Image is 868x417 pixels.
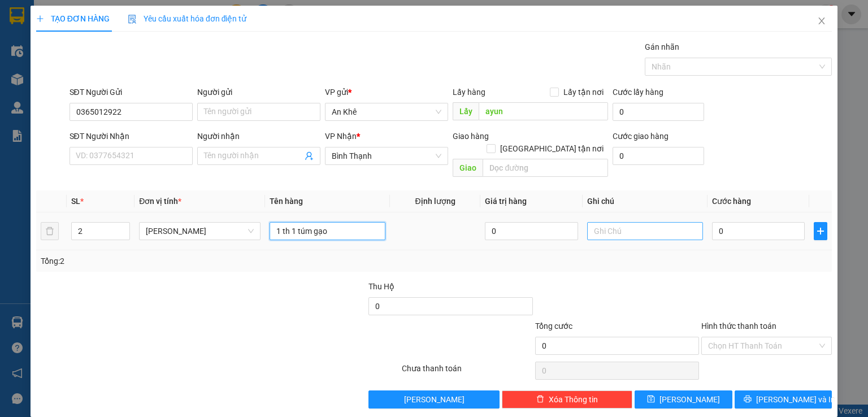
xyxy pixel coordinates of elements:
input: Cước giao hàng [613,147,704,165]
input: Cước lấy hàng [613,103,704,121]
span: Lấy hàng [453,88,485,97]
input: 0 [485,222,578,240]
div: SĐT Người Gửi [70,86,193,98]
input: VD: Bàn, Ghế [270,222,385,240]
span: Thu Hộ [368,282,394,291]
span: An Khê [332,103,441,120]
span: Giao hàng [453,132,489,141]
span: Giá trị hàng [485,197,527,206]
label: Hình thức thanh toán [701,322,776,331]
span: TẠO ĐƠN HÀNG [36,14,110,23]
span: Lấy tận nơi [559,86,608,98]
span: Bình Thạnh [332,147,441,164]
span: printer [744,395,752,404]
label: Gán nhãn [645,42,679,51]
button: plus [814,222,827,240]
span: Xóa Thông tin [549,393,598,406]
span: Định lượng [415,197,455,206]
span: [PERSON_NAME] [404,393,465,406]
button: save[PERSON_NAME] [635,390,732,409]
img: icon [128,15,137,24]
button: [PERSON_NAME] [368,390,499,409]
span: close [817,16,826,25]
button: deleteXóa Thông tin [502,390,632,409]
span: [PERSON_NAME] và In [756,393,835,406]
span: Yêu cầu xuất hóa đơn điện tử [128,14,247,23]
input: Dọc đường [483,159,608,177]
label: Cước lấy hàng [613,88,663,97]
button: printer[PERSON_NAME] và In [735,390,832,409]
button: Close [806,6,837,37]
span: Tổng cước [535,322,572,331]
span: plus [814,227,827,236]
span: VP Nhận [325,132,357,141]
span: [PERSON_NAME] [659,393,720,406]
span: [GEOGRAPHIC_DATA] tận nơi [496,142,608,155]
span: delete [536,395,544,404]
span: user-add [305,151,314,160]
span: SL [71,197,80,206]
input: Dọc đường [479,102,608,120]
div: Chưa thanh toán [401,362,533,382]
div: Người nhận [197,130,320,142]
span: Món [146,223,254,240]
span: Tên hàng [270,197,303,206]
div: Tổng: 2 [41,255,336,267]
span: plus [36,15,44,23]
label: Cước giao hàng [613,132,669,141]
button: delete [41,222,59,240]
span: Cước hàng [712,197,751,206]
div: Người gửi [197,86,320,98]
span: Lấy [453,102,479,120]
div: VP gửi [325,86,448,98]
span: Đơn vị tính [139,197,181,206]
span: save [647,395,655,404]
th: Ghi chú [583,190,708,212]
span: Giao [453,159,483,177]
input: Ghi Chú [587,222,703,240]
div: SĐT Người Nhận [70,130,193,142]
